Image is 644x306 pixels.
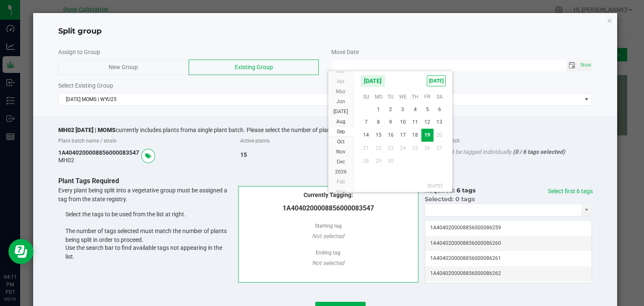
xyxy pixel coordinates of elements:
[360,116,372,129] span: 7
[397,129,409,142] td: Wednesday, September 17, 2025
[372,91,384,103] th: Mo
[109,64,138,70] span: New Group
[336,119,345,124] span: Aug
[336,189,345,195] span: Mar
[312,259,344,266] span: Not selected
[58,187,232,260] span: Every plant being split into a vegetative group must be assigned a tag from the state registry.
[360,91,372,103] th: Su
[58,176,599,186] p: Plant Tags Required
[141,149,155,163] span: Select plant tags
[397,116,409,129] td: Wednesday, September 10, 2025
[421,103,434,116] td: Friday, September 5, 2025
[384,103,397,116] td: Tuesday, September 2, 2025
[409,129,421,142] td: Thursday, September 18, 2025
[372,103,384,116] span: 1
[337,159,345,165] span: Dec
[337,139,345,145] span: Oct
[360,180,446,192] th: [DATE]
[434,103,446,116] span: 6
[425,266,592,281] td: 1A4040200008856000086262
[397,129,409,142] span: 17
[421,129,434,142] span: 19
[336,68,345,74] span: Mar
[372,129,384,142] span: 15
[425,204,582,216] input: NO DATA FOUND
[58,157,228,163] div: MH02
[65,244,232,260] li: Use the search bar to find available tags not appearing in the list.
[434,116,446,129] span: 13
[421,129,434,142] td: Friday, September 19, 2025
[336,149,345,155] span: Nov
[360,129,372,142] td: Sunday, September 14, 2025
[333,109,348,114] span: [DATE]
[548,188,593,194] a: Select first 6 tags
[52,133,234,148] div: Plant batch name / strain
[434,91,446,103] th: Sa
[372,103,384,116] td: Monday, September 1, 2025
[360,116,372,129] td: Sunday, September 7, 2025
[416,148,599,155] div: Plants must be tagged individually.
[427,75,446,86] span: [DATE]
[65,227,232,244] li: The number of tags selected must match the number of plants being split in order to proceed.
[397,103,409,116] span: 3
[65,210,232,227] li: Select the tags to be used from the list at right.
[335,169,347,175] span: 2026
[416,133,599,148] div: New plant batch
[372,129,384,142] td: Monday, September 15, 2025
[578,60,592,71] span: select
[337,78,345,84] span: Apr
[58,148,228,157] div: 1A4040200008856000083547
[58,49,100,55] span: Assign to Group
[384,116,397,129] span: 9
[409,129,421,142] span: 18
[316,249,340,257] label: Ending tag
[409,103,421,116] td: Thursday, September 4, 2025
[434,116,446,129] td: Saturday, September 13, 2025
[409,116,421,129] td: Thursday, September 11, 2025
[372,116,384,129] span: 8
[425,251,592,266] td: 1A4040200008856000086261
[337,129,345,135] span: Sep
[234,133,325,148] div: Active plants
[425,281,592,296] td: 1A4040200008856000086263
[579,59,593,71] span: Set Current date
[360,129,372,142] span: 14
[336,99,345,104] span: Jun
[421,116,434,129] td: Friday, September 12, 2025
[58,127,193,133] span: currently includes plants from
[397,91,409,103] th: We
[8,239,34,264] iframe: Resource center
[360,75,385,87] span: [DATE]
[513,148,565,155] span: (0 / 6 tags selected)
[325,133,416,148] div: Plants to [GEOGRAPHIC_DATA]
[193,127,446,133] span: a single plant batch. Please select the number of plants from the batch to split into the new group.
[425,236,592,251] td: 1A4040200008856000086260
[384,129,397,142] td: Tuesday, September 16, 2025
[421,91,434,103] th: Fr
[384,91,397,103] th: Tu
[425,187,475,194] span: Required: 6 tags
[58,127,116,133] span: MH02 [DATE] | MOMS
[397,103,409,116] td: Wednesday, September 3, 2025
[315,222,342,230] label: Starting tag
[425,220,592,236] td: 1A4040200008856000086259
[336,88,345,94] span: May
[421,103,434,116] span: 5
[245,203,412,213] span: 1A4040200008856000083547
[235,64,273,70] span: Existing Group
[409,103,421,116] span: 4
[372,116,384,129] td: Monday, September 8, 2025
[434,103,446,116] td: Saturday, September 6, 2025
[421,116,434,129] span: 12
[58,26,592,37] h4: Split group
[331,49,359,55] span: Move Date
[397,116,409,129] span: 10
[312,233,344,239] span: Not selected
[234,148,325,161] div: 15
[409,91,421,103] th: Th
[384,129,397,142] span: 16
[337,179,345,185] span: Feb
[58,82,113,89] span: Select Existing Group
[566,60,579,71] span: Toggle calendar
[425,195,475,203] span: Selected: 0 tags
